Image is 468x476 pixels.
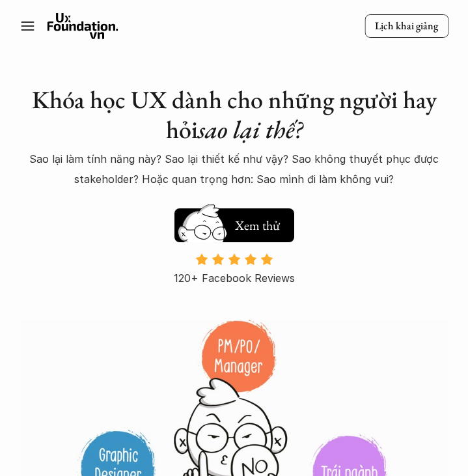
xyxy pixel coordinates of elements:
h1: Khóa học UX dành cho những người hay hỏi [20,85,448,144]
p: Lịch khai giảng [375,20,438,33]
em: sao lại thế? [198,113,303,145]
a: Lịch khai giảng [365,14,448,38]
a: Xem thử [174,202,294,242]
p: Sao lại làm tính năng này? Sao lại thiết kế như vậy? Sao không thuyết phục được stakeholder? Hoặc... [20,149,448,189]
h5: Xem thử [233,216,281,234]
p: 120+ Facebook Reviews [174,268,295,288]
